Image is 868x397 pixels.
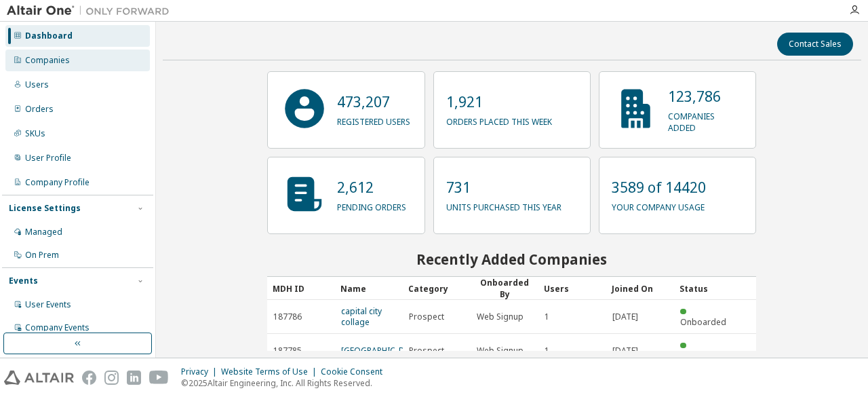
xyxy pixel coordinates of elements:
[25,79,49,90] div: Users
[545,345,549,356] span: 1
[9,203,81,214] div: License Settings
[25,128,45,139] div: SKUs
[446,177,561,197] p: 731
[25,250,59,261] div: On Prem
[337,92,410,112] p: 473,207
[612,345,638,356] span: [DATE]
[25,322,90,333] div: Company Events
[337,197,406,213] p: pending orders
[7,4,176,18] img: Altair One
[104,371,119,385] img: instagram.svg
[477,311,524,322] span: Web Signup
[341,345,422,356] a: [GEOGRAPHIC_DATA]
[4,371,74,385] img: altair_logo.svg
[477,345,524,356] span: Web Signup
[409,311,444,322] span: Prospect
[341,305,382,328] a: capital city collage
[612,311,638,322] span: [DATE]
[273,345,302,356] span: 187785
[321,366,391,377] div: Cookie Consent
[9,276,38,286] div: Events
[668,86,743,107] p: 123,786
[273,278,330,299] div: MDH ID
[25,227,62,238] div: Managed
[680,350,726,362] span: Onboarded
[82,371,96,385] img: facebook.svg
[409,345,444,356] span: Prospect
[25,299,71,310] div: User Events
[127,371,141,385] img: linkedin.svg
[25,153,71,164] div: User Profile
[446,197,561,213] p: units purchased this year
[545,311,549,322] span: 1
[612,278,669,299] div: Joined On
[181,377,391,389] p: © 2025 Altair Engineering, Inc. All Rights Reserved.
[273,311,302,322] span: 187786
[25,104,54,115] div: Orders
[408,278,465,299] div: Category
[337,177,406,197] p: 2,612
[25,177,90,188] div: Company Profile
[221,366,321,377] div: Website Terms of Use
[777,33,853,56] button: Contact Sales
[181,366,221,377] div: Privacy
[267,250,756,268] h2: Recently Added Companies
[446,112,552,128] p: orders placed this week
[340,278,397,299] div: Name
[612,177,706,197] p: 3589 of 14420
[668,107,743,134] p: companies added
[25,31,73,41] div: Dashboard
[680,316,726,328] span: Onboarded
[25,55,70,66] div: Companies
[337,112,410,128] p: registered users
[446,92,552,112] p: 1,921
[149,371,169,385] img: youtube.svg
[612,197,706,213] p: your company usage
[544,278,601,299] div: Users
[679,278,736,299] div: Status
[476,277,533,300] div: Onboarded By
